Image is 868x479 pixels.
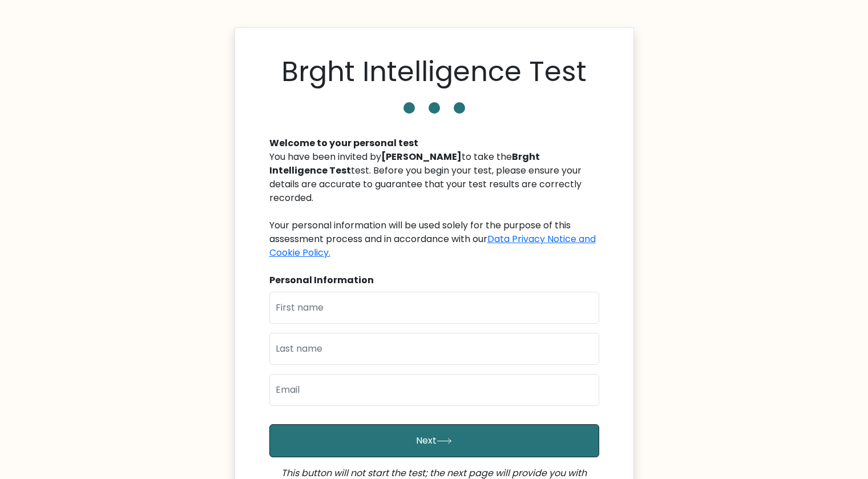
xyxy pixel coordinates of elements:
input: Last name [269,333,599,365]
div: Welcome to your personal test [269,136,599,150]
a: Data Privacy Notice and Cookie Policy. [269,232,596,259]
div: You have been invited by to take the test. Before you begin your test, please ensure your details... [269,150,599,260]
b: Brght Intelligence Test [269,150,540,177]
h1: Brght Intelligence Test [281,55,587,88]
div: Personal Information [269,273,599,287]
b: [PERSON_NAME] [381,150,462,163]
button: Next [269,424,599,457]
input: First name [269,292,599,324]
input: Email [269,374,599,406]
